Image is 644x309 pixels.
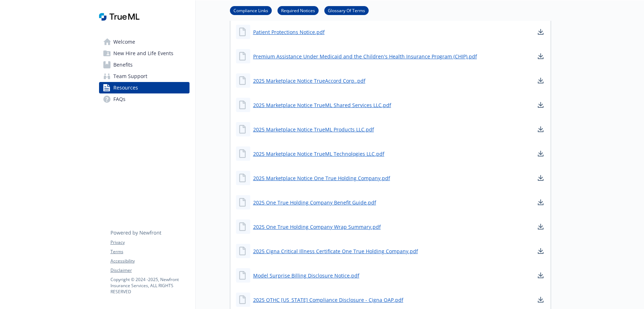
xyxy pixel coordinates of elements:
[230,7,272,14] a: Compliance Links
[536,174,545,182] a: download document
[253,199,376,206] a: 2025 One True Holding Company Benefit Guide.pdf
[253,150,384,158] a: 2025 Marketplace Notice TrueML Technologies LLC.pdf
[113,59,133,71] span: Benefits
[113,36,135,48] span: Welcome
[536,28,545,36] a: download document
[536,198,545,207] a: download document
[110,276,189,295] p: Copyright © 2024 - 2025 , Newfront Insurance Services, ALL RIGHTS RESERVED
[253,223,381,231] a: 2025 One True Holding Company Wrap Summary.pdf
[536,247,545,255] a: download document
[536,149,545,158] a: download document
[253,272,359,279] a: Model Surprise Billing Disclosure Notice.pdf
[253,28,325,36] a: Patient Protections Notice.pdf
[110,248,189,255] a: Terms
[536,101,545,109] a: download document
[253,126,374,133] a: 2025 Marketplace Notice TrueML Products LLC.pdf
[536,295,545,304] a: download document
[536,52,545,61] a: download document
[110,239,189,246] a: Privacy
[110,267,189,274] a: Disclaimer
[253,53,477,60] a: Premium Assistance Under Medicaid and the Children's Health Insurance Program (CHIP).pdf
[536,125,545,134] a: download document
[536,222,545,231] a: download document
[253,77,365,85] a: 2025 Marketplace Notice TrueAccord Corp..pdf
[110,258,189,264] a: Accessibility
[113,48,173,59] span: New Hire and Life Events
[99,93,190,105] a: FAQs
[536,76,545,85] a: download document
[277,7,319,14] a: Required Notices
[324,7,369,14] a: Glossary Of Terms
[113,82,138,93] span: Resources
[536,271,545,280] a: download document
[99,36,190,48] a: Welcome
[99,82,190,93] a: Resources
[253,174,390,182] a: 2025 Marketplace Notice One True Holding Company.pdf
[99,59,190,71] a: Benefits
[113,93,126,105] span: FAQs
[99,48,190,59] a: New Hire and Life Events
[113,71,147,82] span: Team Support
[253,296,403,304] a: 2025 OTHC [US_STATE] Compliance Disclosure - Cigna OAP.pdf
[99,71,190,82] a: Team Support
[253,101,391,109] a: 2025 Marketplace Notice TrueML Shared Services LLC.pdf
[253,247,418,255] a: 2025 Cigna Critical Illness Certificate One True Holding Company.pdf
